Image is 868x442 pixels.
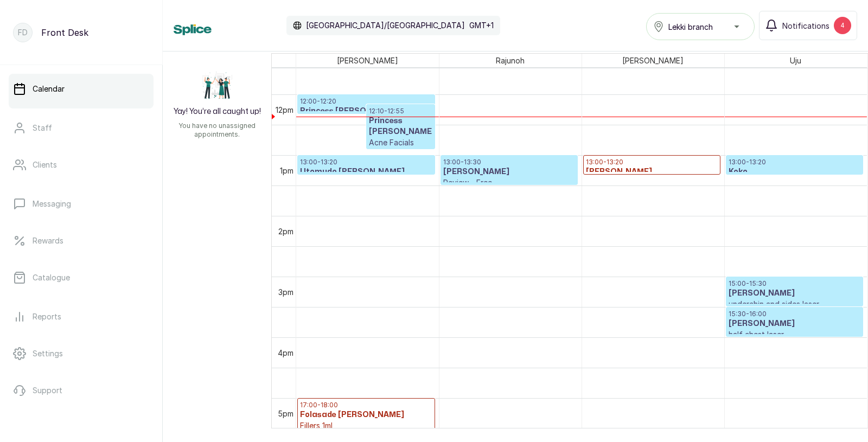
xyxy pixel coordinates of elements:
[729,318,861,329] h3: [PERSON_NAME]
[33,123,52,133] p: Staff
[276,408,296,419] div: 5pm
[300,106,432,117] h3: Princess [PERSON_NAME]
[369,107,432,116] p: 12:10 - 12:55
[9,189,154,219] a: Messaging
[729,166,861,177] h3: Koko
[300,420,432,431] p: Fillers 1ml
[729,299,861,310] p: underchin and sides laser
[33,311,61,322] p: Reports
[469,20,494,31] p: GMT+1
[729,288,861,299] h3: [PERSON_NAME]
[335,54,400,67] span: [PERSON_NAME]
[729,310,861,318] p: 15:30 - 16:00
[9,375,154,406] a: Support
[646,13,755,40] button: Lekki branch
[369,137,432,148] p: Acne Facials
[18,27,28,38] p: FD
[33,84,65,94] p: Calendar
[586,158,718,166] p: 13:00 - 13:20
[276,347,296,358] div: 4pm
[782,20,829,31] span: Notifications
[9,262,154,293] a: Catalogue
[586,166,718,177] h3: [PERSON_NAME]
[273,104,296,116] div: 12pm
[300,401,432,409] p: 17:00 - 18:00
[443,166,575,177] h3: [PERSON_NAME]
[369,116,432,137] h3: Princess [PERSON_NAME]
[33,385,62,396] p: Support
[300,158,432,166] p: 13:00 - 13:20
[33,348,63,359] p: Settings
[494,54,527,67] span: Rajunoh
[620,54,686,67] span: [PERSON_NAME]
[33,198,71,209] p: Messaging
[729,329,861,340] p: half chest laser
[443,177,575,188] p: Review - Free
[788,54,803,67] span: Uju
[9,113,154,143] a: Staff
[33,272,70,283] p: Catalogue
[276,226,296,237] div: 2pm
[41,26,88,39] p: Front Desk
[33,235,63,246] p: Rewards
[300,166,432,177] h3: Utomudo [PERSON_NAME]
[300,97,432,106] p: 12:00 - 12:20
[9,74,154,104] a: Calendar
[276,286,296,298] div: 3pm
[174,106,261,117] h2: Yay! You’re all caught up!
[9,338,154,369] a: Settings
[9,302,154,332] a: Reports
[306,20,465,31] p: [GEOGRAPHIC_DATA]/[GEOGRAPHIC_DATA]
[33,159,57,170] p: Clients
[169,121,265,139] p: You have no unassigned appointments.
[729,279,861,288] p: 15:00 - 15:30
[834,17,851,34] div: 4
[278,165,296,176] div: 1pm
[729,158,861,166] p: 13:00 - 13:20
[9,150,154,180] a: Clients
[668,21,713,33] span: Lekki branch
[443,158,575,166] p: 13:00 - 13:30
[759,11,857,40] button: Notifications4
[300,409,432,420] h3: Folasade [PERSON_NAME]
[9,226,154,256] a: Rewards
